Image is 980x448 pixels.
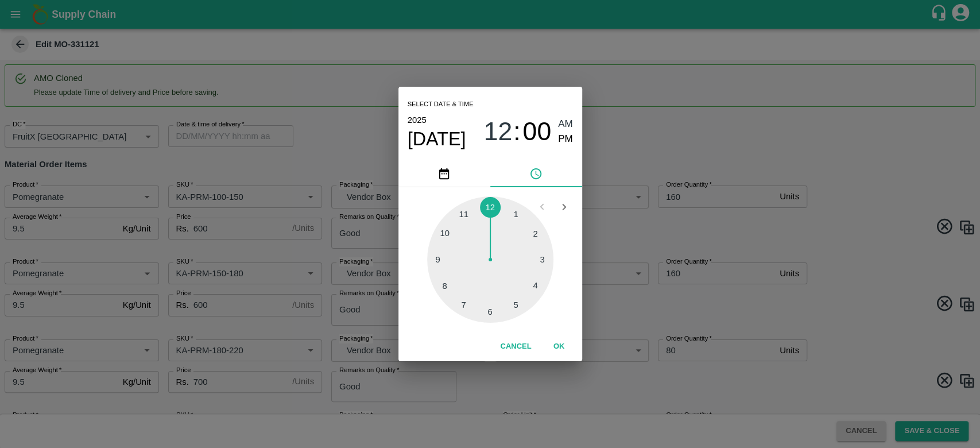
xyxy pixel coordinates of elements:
[553,196,575,218] button: Open next view
[541,337,578,357] button: OK
[483,117,512,147] button: 12
[398,160,490,187] button: pick date
[408,113,427,128] button: 2025
[513,117,520,147] span: :
[408,96,474,113] span: Select date & time
[495,337,536,357] button: Cancel
[490,160,582,187] button: pick time
[558,132,573,147] button: PM
[558,117,573,132] button: AM
[522,117,551,147] button: 00
[408,128,466,150] button: [DATE]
